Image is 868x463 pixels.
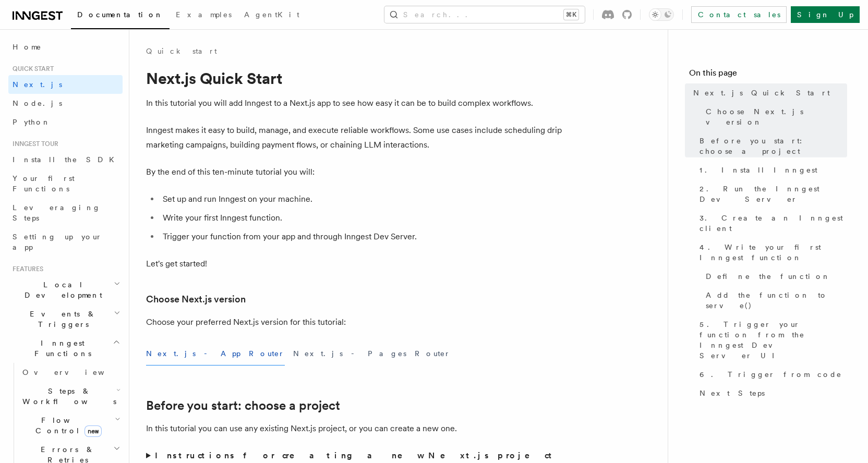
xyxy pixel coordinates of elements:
[700,184,847,204] span: 2. Run the Inngest Dev Server
[146,398,340,413] a: Before you start: choose a project
[695,365,847,384] a: 6. Trigger from code
[8,75,123,94] a: Next.js
[8,65,54,73] span: Quick start
[689,83,847,102] a: Next.js Quick Start
[244,10,299,19] span: AgentKit
[8,150,123,169] a: Install the SDK
[8,140,58,148] span: Inngest tour
[8,309,114,330] span: Events & Triggers
[695,315,847,365] a: 5. Trigger your function from the Inngest Dev Server UI
[18,411,123,440] button: Flow Controlnew
[695,131,847,161] a: Before you start: choose a project
[8,275,123,304] button: Local Development
[791,6,860,23] a: Sign Up
[146,69,563,88] h1: Next.js Quick Start
[8,334,123,363] button: Inngest Functions
[8,113,123,131] a: Python
[176,10,232,19] span: Examples
[8,198,123,227] a: Leveraging Steps
[8,304,123,334] button: Events & Triggers
[8,265,43,273] span: Features
[18,382,123,411] button: Steps & Workflows
[695,384,847,403] a: Next Steps
[8,169,123,198] a: Your first Functions
[700,165,817,175] span: 1. Install Inngest
[693,88,830,98] span: Next.js Quick Start
[155,450,556,460] strong: Instructions for creating a new Next.js project
[384,6,585,23] button: Search...⌘K
[649,8,674,21] button: Toggle dark mode
[13,155,120,164] span: Install the SDK
[564,9,578,20] kbd: ⌘K
[160,211,563,225] li: Write your first Inngest function.
[8,94,123,113] a: Node.js
[695,238,847,267] a: 4. Write your first Inngest function
[160,229,563,244] li: Trigger your function from your app and through Inngest Dev Server.
[13,118,51,126] span: Python
[8,38,123,56] a: Home
[689,67,847,83] h4: On this page
[13,203,101,222] span: Leveraging Steps
[13,233,102,251] span: Setting up your app
[146,123,563,152] p: Inngest makes it easy to build, manage, and execute reliable workflows. Some use cases include sc...
[18,363,123,382] a: Overview
[702,102,847,131] a: Choose Next.js version
[293,342,451,365] button: Next.js - Pages Router
[13,99,62,107] span: Node.js
[146,46,217,56] a: Quick start
[22,368,130,376] span: Overview
[8,227,123,257] a: Setting up your app
[700,319,847,361] span: 5. Trigger your function from the Inngest Dev Server UI
[146,165,563,179] p: By the end of this ten-minute tutorial you will:
[706,106,847,127] span: Choose Next.js version
[77,10,163,19] span: Documentation
[146,96,563,111] p: In this tutorial you will add Inngest to a Next.js app to see how easy it can be to build complex...
[13,174,75,193] span: Your first Functions
[18,386,116,407] span: Steps & Workflows
[146,257,563,271] p: Let's get started!
[18,415,115,436] span: Flow Control
[238,3,306,28] a: AgentKit
[146,448,563,463] summary: Instructions for creating a new Next.js project
[146,292,246,307] a: Choose Next.js version
[706,271,830,282] span: Define the function
[700,213,847,234] span: 3. Create an Inngest client
[160,192,563,206] li: Set up and run Inngest on your machine.
[13,80,62,89] span: Next.js
[13,42,42,52] span: Home
[706,290,847,311] span: Add the function to serve()
[146,342,285,365] button: Next.js - App Router
[146,421,563,436] p: In this tutorial you can use any existing Next.js project, or you can create a new one.
[702,286,847,315] a: Add the function to serve()
[8,279,114,300] span: Local Development
[8,338,113,359] span: Inngest Functions
[695,209,847,238] a: 3. Create an Inngest client
[146,315,563,330] p: Choose your preferred Next.js version for this tutorial:
[71,3,170,29] a: Documentation
[85,425,102,437] span: new
[695,161,847,179] a: 1. Install Inngest
[700,242,847,263] span: 4. Write your first Inngest function
[700,136,847,156] span: Before you start: choose a project
[170,3,238,28] a: Examples
[700,388,765,398] span: Next Steps
[691,6,787,23] a: Contact sales
[702,267,847,286] a: Define the function
[700,369,842,380] span: 6. Trigger from code
[695,179,847,209] a: 2. Run the Inngest Dev Server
